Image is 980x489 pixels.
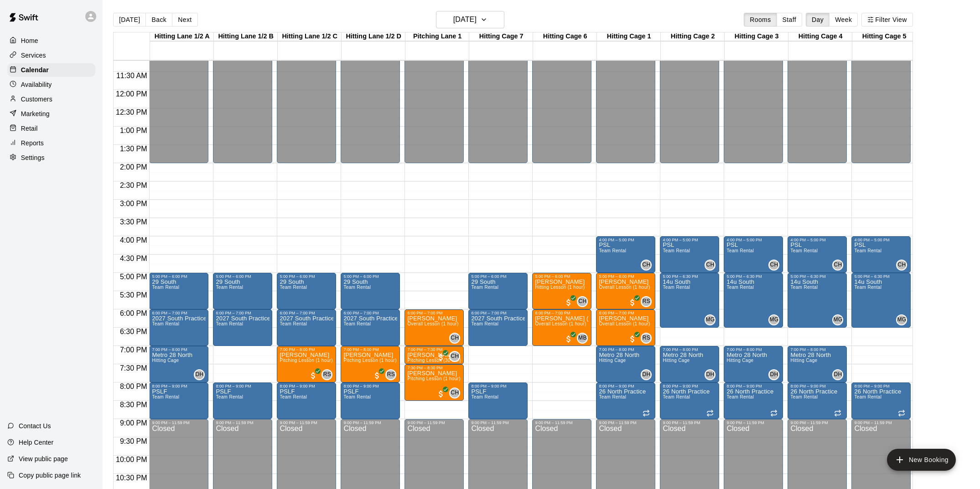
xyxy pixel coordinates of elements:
[535,285,585,290] span: Hitting Lesson (1 hour)
[21,109,50,118] p: Marketing
[643,334,650,343] span: RS
[118,364,150,372] span: 7:30 PM
[118,145,150,153] span: 1:30 PM
[118,273,150,281] span: 5:00 PM
[7,136,95,150] div: Reports
[663,394,690,399] span: Team Rental
[706,370,714,379] span: DH
[898,409,905,417] span: Recurring event
[118,163,150,171] span: 2:00 PM
[644,260,652,271] span: Conner Hall
[533,32,597,41] div: Hitting Cage 6
[726,384,780,388] div: 8:00 PM – 9:00 PM
[578,297,586,306] span: CH
[149,346,208,383] div: 7:00 PM – 8:00 PM: Metro 28 North
[599,321,650,326] span: Overall Lesson (1 hour)
[449,333,460,344] div: Conner Hall
[436,11,504,28] button: [DATE]
[471,311,525,315] div: 6:00 PM – 7:00 PM
[343,311,397,315] div: 6:00 PM – 7:00 PM
[788,383,847,419] div: 8:00 PM – 9:00 PM: 26 North Practice
[599,394,626,399] span: Team Rental
[407,311,461,315] div: 6:00 PM – 7:00 PM
[726,285,754,290] span: Team Rental
[832,260,843,271] div: Conner Hall
[596,236,655,273] div: 4:00 PM – 5:00 PM: PSL
[744,13,777,27] button: Rooms
[532,273,591,309] div: 5:00 PM – 6:00 PM: Aiden Taylor
[118,200,150,207] span: 3:00 PM
[389,369,396,380] span: Ryan Schubert
[436,389,446,399] span: All customers have paid
[772,314,779,325] span: Michael Gallagher
[118,328,150,335] span: 6:30 PM
[404,309,464,346] div: 6:00 PM – 7:00 PM: Appelbaum
[277,309,336,346] div: 6:00 PM – 7:00 PM: 2027 South Practice
[468,383,528,419] div: 8:00 PM – 9:00 PM: PSLF
[451,352,459,361] span: CH
[216,321,243,326] span: Team Rental
[726,238,780,242] div: 4:00 PM – 5:00 PM
[577,296,588,307] div: Conner Hall
[7,92,95,106] div: Customers
[790,274,844,279] div: 5:00 PM – 6:30 PM
[172,13,197,27] button: Next
[21,36,38,45] p: Home
[21,124,38,133] p: Retail
[213,383,272,419] div: 8:00 PM – 9:00 PM: PSLF
[724,236,783,273] div: 4:00 PM – 5:00 PM: PSL
[149,309,208,346] div: 6:00 PM – 7:00 PM: 2027 South Practice
[7,107,95,121] a: Marketing
[150,32,214,41] div: Hitting Lane 1/2 A
[7,34,95,48] div: Home
[471,321,498,326] span: Team Rental
[832,314,843,325] div: Michael Gallagher
[118,401,150,409] span: 8:30 PM
[643,409,650,417] span: Recurring event
[836,369,843,380] span: Daniel Hupart
[726,248,754,253] span: Team Rental
[21,95,52,104] p: Customers
[7,63,95,77] a: Calendar
[19,471,81,480] p: Copy public page link
[21,80,52,89] p: Availability
[321,369,332,380] div: Ryan Schubert
[768,260,779,271] div: Conner Hall
[278,32,342,41] div: Hitting Lane 1/2 C
[118,419,150,427] span: 9:00 PM
[661,32,725,41] div: Hitting Cage 2
[343,285,371,290] span: Team Rental
[7,78,95,91] a: Availability
[118,309,150,317] span: 6:00 PM
[407,358,461,363] span: Pitching Lesson (30 min)
[663,248,690,253] span: Team Rental
[726,274,780,279] div: 5:00 PM – 6:30 PM
[449,351,460,362] div: Conner Hall
[644,333,652,344] span: Ryan Schubert
[216,285,243,290] span: Team Rental
[7,48,95,62] div: Services
[407,321,458,326] span: Overall Lesson (1 hour)
[599,311,653,315] div: 6:00 PM – 7:00 PM
[451,388,459,398] span: CH
[471,285,498,290] span: Team Rental
[373,371,382,380] span: All customers have paid
[806,13,830,27] button: Day
[708,260,716,271] span: Conner Hall
[854,394,881,399] span: Team Rental
[152,321,179,326] span: Team Rental
[790,358,817,363] span: Hitting Cage
[726,394,754,399] span: Team Rental
[788,346,847,383] div: 7:00 PM – 8:00 PM: Metro 28 North
[19,438,53,447] p: Help Center
[900,260,907,271] span: Conner Hall
[836,314,843,325] span: Michael Gallagher
[663,384,716,388] div: 8:00 PM – 9:00 PM
[896,314,907,325] div: Michael Gallagher
[599,347,653,352] div: 7:00 PM – 8:00 PM
[581,333,588,344] span: Metro Baseball
[628,298,637,307] span: All customers have paid
[343,384,397,388] div: 8:00 PM – 9:00 PM
[578,334,587,343] span: MB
